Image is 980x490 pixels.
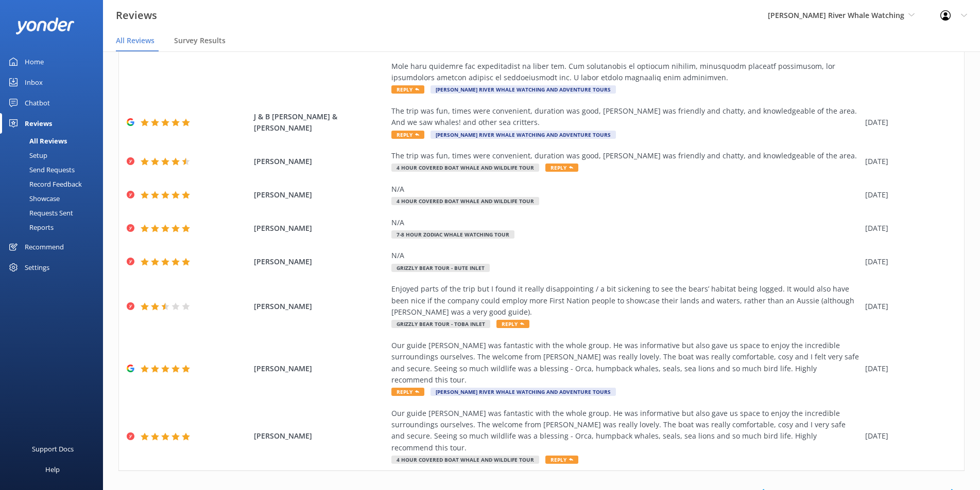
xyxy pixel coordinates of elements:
[391,230,514,239] span: 7-8 Hour Zodiac Whale Watching Tour
[865,363,951,374] div: [DATE]
[254,256,386,267] span: [PERSON_NAME]
[6,177,82,191] div: Record Feedback
[6,177,103,191] a: Record Feedback
[545,164,578,172] span: Reply
[254,111,386,134] span: J & B [PERSON_NAME] & [PERSON_NAME]
[6,206,103,220] a: Requests Sent
[391,340,860,386] div: Our guide [PERSON_NAME] was fantastic with the whole group. He was informative but also gave us s...
[391,217,860,228] div: N/A
[431,131,616,139] span: [PERSON_NAME] River Whale Watching and Adventure Tours
[25,113,52,134] div: Reviews
[391,456,539,464] span: 4 Hour Covered Boat Whale and Wildlife Tour
[391,184,860,195] div: N/A
[391,164,539,172] span: 4 Hour Covered Boat Whale and Wildlife Tour
[391,150,860,161] div: The trip was fun, times were convenient, duration was good, [PERSON_NAME] was friendly and chatty...
[865,256,951,267] div: [DATE]
[391,250,860,261] div: N/A
[116,7,157,24] h3: Reviews
[431,388,616,396] span: [PERSON_NAME] River Whale Watching and Adventure Tours
[45,459,60,480] div: Help
[174,35,226,46] span: Survey Results
[391,131,424,139] span: Reply
[391,264,490,272] span: Grizzly Bear Tour - Bute Inlet
[254,223,386,234] span: [PERSON_NAME]
[391,197,539,205] span: 4 Hour Covered Boat Whale and Wildlife Tour
[391,320,490,328] span: Grizzly Bear Tour - Toba Inlet
[6,206,73,220] div: Requests Sent
[25,257,49,278] div: Settings
[6,162,103,177] a: Send Requests
[25,237,64,257] div: Recommend
[496,320,529,328] span: Reply
[391,85,424,94] span: Reply
[391,105,860,129] div: The trip was fun, times were convenient, duration was good, [PERSON_NAME] was friendly and chatty...
[6,134,103,148] a: All Reviews
[32,439,74,459] div: Support Docs
[254,189,386,201] span: [PERSON_NAME]
[431,85,616,94] span: [PERSON_NAME] River Whale Watching and Adventure Tours
[254,156,386,167] span: [PERSON_NAME]
[391,408,860,454] div: Our guide [PERSON_NAME] was fantastic with the whole group. He was informative but also gave us s...
[116,35,154,46] span: All Reviews
[254,363,386,374] span: [PERSON_NAME]
[865,223,951,234] div: [DATE]
[15,17,75,34] img: yonder-white-logo.png
[6,134,67,148] div: All Reviews
[6,191,103,206] a: Showcase
[545,456,578,464] span: Reply
[865,189,951,201] div: [DATE]
[6,220,103,234] a: Reports
[6,162,75,177] div: Send Requests
[391,388,424,396] span: Reply
[25,93,50,113] div: Chatbot
[865,156,951,167] div: [DATE]
[865,117,951,128] div: [DATE]
[254,430,386,442] span: [PERSON_NAME]
[768,10,904,20] span: [PERSON_NAME] River Whale Watching
[391,283,860,318] div: Enjoyed parts of the trip but I found it really disappointing / a bit sickening to see the bears’...
[6,191,60,206] div: Showcase
[254,301,386,312] span: [PERSON_NAME]
[6,148,103,162] a: Setup
[25,72,43,93] div: Inbox
[865,430,951,442] div: [DATE]
[6,220,54,234] div: Reports
[6,148,47,162] div: Setup
[865,301,951,312] div: [DATE]
[25,51,44,72] div: Home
